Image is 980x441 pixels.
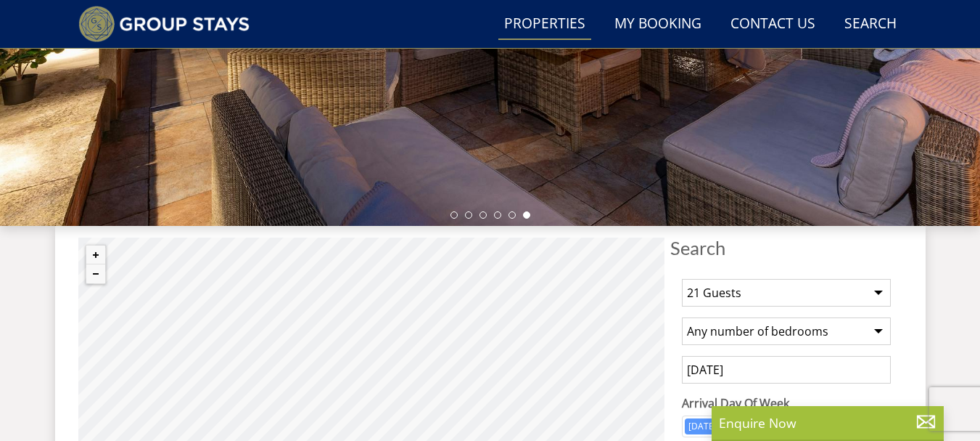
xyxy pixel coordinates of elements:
[86,264,105,283] button: Zoom out
[839,8,902,41] a: Search
[682,395,891,412] label: Arrival Day Of Week
[725,8,821,41] a: Contact Us
[78,6,250,42] img: Group Stays
[670,238,902,258] span: Search
[719,413,936,432] p: Enquire Now
[498,8,591,41] a: Properties
[682,356,891,384] input: Arrival Date
[682,416,891,437] div: Combobox
[685,420,720,433] div: [DATE]
[609,8,707,41] a: My Booking
[86,246,105,264] button: Zoom in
